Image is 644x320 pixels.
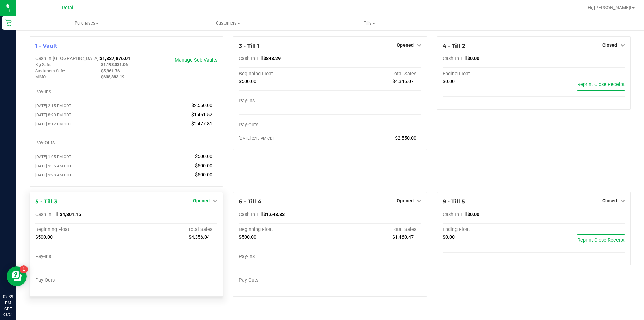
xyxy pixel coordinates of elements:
[35,122,71,126] span: [DATE] 8:12 PM CDT
[7,266,27,286] iframe: Resource center
[239,122,330,128] div: Pay-Outs
[35,43,57,49] span: 1 - Vault
[239,212,263,217] span: Cash In Till
[577,234,625,246] button: Reprint Close Receipt
[577,82,625,87] span: Reprint Close Receipt
[263,56,281,61] span: $848.29
[239,198,261,205] span: 6 - Till 4
[397,42,414,48] span: Opened
[35,164,72,168] span: [DATE] 9:35 AM CDT
[299,20,439,26] span: Tills
[100,56,130,61] span: $1,837,876.01
[239,71,330,77] div: Beginning Float
[5,19,12,26] inline-svg: Retail
[101,62,128,67] span: $1,193,031.06
[239,136,275,141] span: [DATE] 2:15 PM CDT
[443,212,467,217] span: Cash In Till
[16,16,157,30] a: Purchases
[16,20,157,26] span: Purchases
[239,227,330,233] div: Beginning Float
[191,103,212,108] span: $2,550.00
[602,198,617,203] span: Closed
[191,112,212,118] span: $1,461.52
[35,112,71,117] span: [DATE] 8:20 PM CDT
[443,227,534,233] div: Ending Float
[588,5,631,10] span: Hi, [PERSON_NAME]!
[299,16,440,30] a: Tills
[239,98,330,104] div: Pay-Ins
[35,277,126,283] div: Pay-Outs
[35,254,126,260] div: Pay-Ins
[239,79,256,84] span: $500.00
[392,234,414,240] span: $1,460.47
[20,265,28,273] iframe: Resource center unread badge
[239,254,330,260] div: Pay-Ins
[467,56,479,61] span: $0.00
[443,79,455,84] span: $0.00
[467,212,479,217] span: $0.00
[35,56,100,61] span: Cash In [GEOGRAPHIC_DATA]:
[443,43,465,49] span: 4 - Till 2
[3,294,13,312] p: 02:39 PM CDT
[35,234,53,240] span: $500.00
[443,234,455,240] span: $0.00
[330,71,421,77] div: Total Sales
[35,154,71,159] span: [DATE] 1:05 PM CDT
[35,140,126,146] div: Pay-Outs
[35,68,65,73] span: Stockroom Safe:
[189,234,210,240] span: $4,356.04
[602,42,617,48] span: Closed
[263,212,285,217] span: $1,648.83
[126,227,218,233] div: Total Sales
[195,163,212,169] span: $500.00
[239,234,256,240] span: $500.00
[175,57,217,63] a: Manage Sub-Vaults
[60,212,81,217] span: $4,301.15
[3,312,13,317] p: 08/24
[157,16,299,30] a: Customers
[443,71,534,77] div: Ending Float
[101,68,120,73] span: $5,961.76
[443,56,467,61] span: Cash In Till
[35,62,51,67] span: Big Safe:
[443,198,465,205] span: 9 - Till 5
[35,89,126,95] div: Pay-Ins
[35,227,126,233] div: Beginning Float
[577,79,625,91] button: Reprint Close Receipt
[239,43,259,49] span: 3 - Till 1
[35,103,71,108] span: [DATE] 2:15 PM CDT
[392,79,414,84] span: $4,346.07
[330,227,421,233] div: Total Sales
[577,237,625,243] span: Reprint Close Receipt
[35,75,47,79] span: MIMO:
[158,20,298,26] span: Customers
[193,198,210,203] span: Opened
[239,56,263,61] span: Cash In Till
[195,172,212,178] span: $500.00
[35,173,72,177] span: [DATE] 9:28 AM CDT
[62,5,75,11] span: Retail
[239,277,330,283] div: Pay-Outs
[191,121,212,127] span: $2,477.81
[101,74,124,79] span: $638,883.19
[35,198,57,205] span: 5 - Till 3
[195,154,212,159] span: $500.00
[35,212,60,217] span: Cash In Till
[397,198,414,203] span: Opened
[395,135,416,141] span: $2,550.00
